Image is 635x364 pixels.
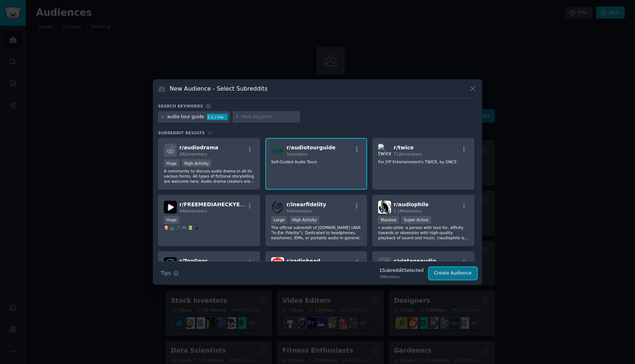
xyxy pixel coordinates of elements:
span: r/ radiohead [287,258,320,264]
span: 282k members [179,152,207,156]
div: 1 Subreddit Selected [379,267,423,274]
span: r/ twice [394,145,413,150]
span: r/ audiodrama [179,145,218,150]
div: 1 Members [379,274,423,279]
div: 2.1 / mo [207,114,227,120]
span: r/ audiophile [394,201,428,207]
span: Tips [161,269,171,277]
span: 53k members [287,209,312,213]
span: 712k members [394,152,421,156]
span: r/ TopGear [179,258,208,264]
span: r/ FREEMEDIAHECKYEAH [179,201,248,207]
div: High Activity [182,159,212,167]
div: Huge [164,159,179,167]
div: High Activity [290,216,319,224]
p: For JYP Entertainment's TWICE, by ONCE. [378,159,469,164]
span: Subreddit Results [158,130,205,135]
span: 2.1M members [394,209,421,213]
span: 446k members [179,209,207,213]
span: 16 [207,131,212,135]
img: radiohead [271,257,284,270]
h3: Search keywords [158,103,203,109]
span: r/ vintageaudio [394,258,436,264]
input: New Keyword [241,114,297,120]
div: Super Active [401,216,431,224]
div: Massive [378,216,399,224]
button: Create Audience [429,267,477,280]
div: Huge [164,216,179,224]
div: audio tour guide [167,114,204,120]
img: TopGear [164,257,177,270]
span: 1 members [287,152,308,156]
h3: New Audience - Select Subreddits [170,85,268,92]
span: r/ audiotourguide [287,145,336,150]
div: Large [271,216,287,224]
span: r/ inearfidelity [287,201,326,207]
img: inearfidelity [271,201,284,214]
p: A community to discuss audio drama in all its various forms. All types of fictional storytelling ... [164,168,254,184]
p: The official subreddit of [DOMAIN_NAME] (AKA "In-Ear Fidelity"). Dedicated to headphones, earphon... [271,225,362,240]
p: 🍿 📺 🎵 🎮 📗 📱 [164,225,254,230]
img: audiotourguide [271,144,284,157]
img: twice [378,144,391,157]
p: Self-Guided Audio Tours [271,159,362,164]
button: Tips [158,267,181,280]
p: • audio·phile: a person with love for, affinity towards or obsession with high-quality playback o... [378,225,469,240]
img: FREEMEDIAHECKYEAH [164,201,177,214]
img: audiophile [378,201,391,214]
